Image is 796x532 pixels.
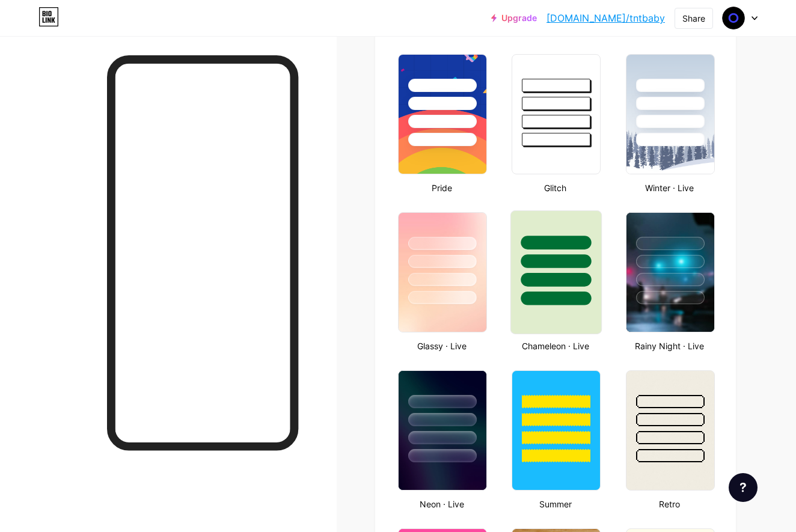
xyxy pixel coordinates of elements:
div: Winter · Live [622,182,717,194]
div: Share [682,12,705,25]
div: Glitch [508,182,602,194]
div: Pride [394,182,489,194]
div: Glassy · Live [394,340,489,352]
div: Retro [622,498,717,510]
div: Summer [508,498,602,510]
div: Neon · Live [394,498,489,510]
div: Rainy Night · Live [622,340,717,352]
a: [DOMAIN_NAME]/tntbaby [546,11,665,25]
a: Upgrade [491,13,537,23]
img: tntbaby [722,7,745,29]
div: Chameleon · Live [508,340,602,352]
